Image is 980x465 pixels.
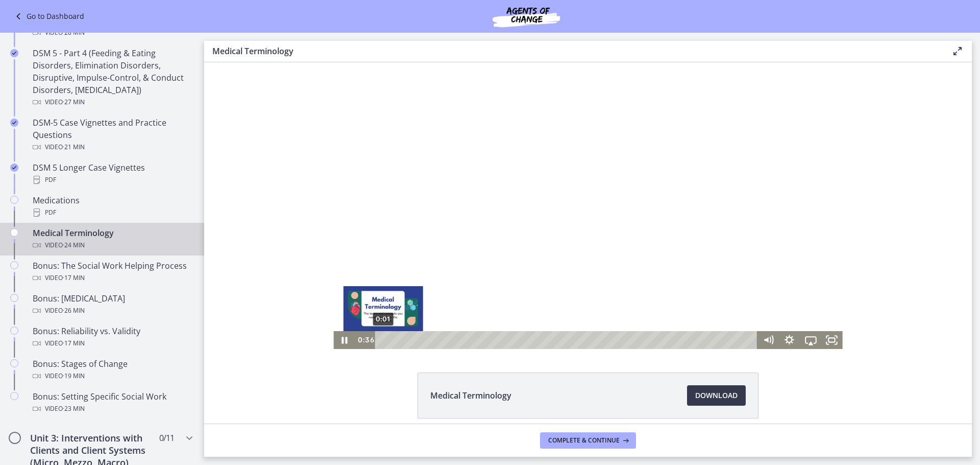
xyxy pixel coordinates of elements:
div: Medical Terminology [33,227,192,251]
span: · 17 min [63,337,85,350]
div: Bonus: Reliability vs. Validity [33,325,192,350]
span: · 23 min [63,403,85,415]
span: · 24 min [63,239,85,251]
div: PDF [33,206,192,219]
div: Video [33,141,192,153]
h3: Medical Terminology [212,45,935,57]
span: Medical Terminology [430,389,511,402]
span: Complete & continue [548,436,620,445]
span: 0 / 11 [159,432,174,444]
div: Bonus: [MEDICAL_DATA] [33,292,192,317]
a: Go to Dashboard [12,10,84,22]
span: · 21 min [63,141,85,153]
span: Download [695,389,738,402]
i: Completed [10,164,18,172]
div: Video [33,370,192,382]
div: DSM 5 Longer Case Vignettes [33,161,192,186]
img: Agents of Change Social Work Test Prep [465,4,587,29]
span: · 28 min [63,27,85,39]
div: Video [33,305,192,317]
button: Show settings menu [575,269,596,287]
iframe: Video Lesson [204,62,972,349]
div: DSM 5 - Part 4 (Feeding & Eating Disorders, Elimination Disorders, Disruptive, Impulse-Control, &... [33,47,192,108]
div: DSM-5 Case Vignettes and Practice Questions [33,117,192,153]
span: · 17 min [63,272,85,284]
i: Completed [10,49,18,57]
span: · 26 min [63,305,85,317]
button: Mute [553,269,575,287]
div: Video [33,403,192,415]
div: Bonus: The Social Work Helping Process [33,260,192,284]
button: Complete & continue [540,432,636,449]
i: Completed [10,119,18,127]
div: PDF [33,174,192,186]
div: Video [33,27,192,39]
div: Video [33,239,192,251]
button: Airplay [596,269,618,287]
span: · 19 min [63,370,85,382]
div: Video [33,272,192,284]
div: Bonus: Stages of Change [33,358,192,382]
button: Fullscreen [617,269,639,287]
a: Download [687,385,746,406]
span: · 27 min [63,96,85,108]
div: Bonus: Setting Specific Social Work [33,390,192,415]
div: Video [33,337,192,350]
div: Video [33,96,192,108]
div: Medications [33,194,192,219]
